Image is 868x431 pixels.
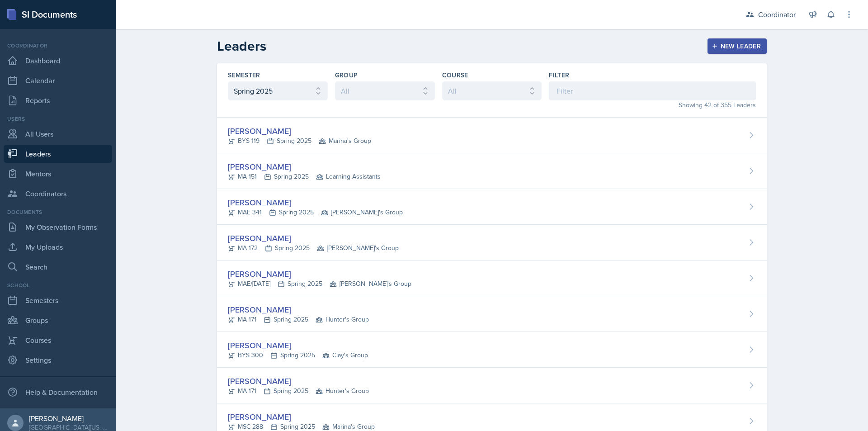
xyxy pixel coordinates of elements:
label: Filter [549,71,569,80]
a: Calendar [4,71,112,90]
div: Showing 42 of 355 Leaders [549,100,756,110]
span: [PERSON_NAME]'s Group [317,243,399,253]
div: [PERSON_NAME] [29,414,108,423]
div: [PERSON_NAME] [228,125,371,137]
div: [PERSON_NAME] [228,375,369,387]
div: New Leader [713,43,761,50]
a: Semesters [4,291,112,309]
a: Search [4,258,112,276]
a: My Uploads [4,238,112,256]
span: [PERSON_NAME]'s Group [321,208,403,217]
a: [PERSON_NAME] MA 171Spring 2025 Hunter's Group [217,296,767,332]
div: MAE/[DATE] Spring 2025 [228,279,411,289]
div: School [4,281,112,289]
a: Reports [4,91,112,109]
div: BYS 119 Spring 2025 [228,136,371,146]
div: Coordinator [758,9,796,20]
div: [PERSON_NAME] [228,196,403,208]
a: Coordinators [4,185,112,203]
span: Hunter's Group [316,386,369,396]
div: Users [4,115,112,123]
div: [PERSON_NAME] [228,339,368,351]
a: Dashboard [4,52,112,70]
a: [PERSON_NAME] BYS 300Spring 2025 Clay's Group [217,332,767,368]
div: Coordinator [4,42,112,50]
a: My Observation Forms [4,218,112,236]
a: [PERSON_NAME] MA 171Spring 2025 Hunter's Group [217,368,767,403]
a: [PERSON_NAME] MA 172Spring 2025 [PERSON_NAME]'s Group [217,225,767,260]
div: Help & Documentation [4,383,112,401]
div: [PERSON_NAME] [228,232,399,244]
a: [PERSON_NAME] MAE 341Spring 2025 [PERSON_NAME]'s Group [217,189,767,225]
a: Courses [4,331,112,349]
label: Group [335,71,358,80]
label: Course [442,71,468,80]
span: Learning Assistants [316,172,381,181]
div: [PERSON_NAME] [228,161,381,173]
span: Clay's Group [322,350,368,360]
a: [PERSON_NAME] MA 151Spring 2025 Learning Assistants [217,153,767,189]
a: [PERSON_NAME] MAE/[DATE]Spring 2025 [PERSON_NAME]'s Group [217,260,767,296]
span: Hunter's Group [316,315,369,324]
input: Filter [549,81,756,100]
button: New Leader [708,38,767,54]
div: MAE 341 Spring 2025 [228,208,403,217]
div: [PERSON_NAME] [228,268,411,280]
a: [PERSON_NAME] BYS 119Spring 2025 Marina's Group [217,118,767,153]
div: MA 151 Spring 2025 [228,172,381,181]
a: Groups [4,311,112,329]
a: Mentors [4,165,112,183]
a: Leaders [4,145,112,163]
div: MA 172 Spring 2025 [228,243,399,253]
label: Semester [228,71,260,80]
div: BYS 300 Spring 2025 [228,350,368,360]
div: [PERSON_NAME] [228,411,375,423]
a: All Users [4,125,112,143]
span: [PERSON_NAME]'s Group [330,279,411,289]
div: [PERSON_NAME] [228,303,369,316]
h2: Leaders [217,38,266,54]
div: MA 171 Spring 2025 [228,315,369,324]
span: Marina's Group [319,136,371,146]
div: Documents [4,208,112,216]
a: Settings [4,351,112,369]
div: MA 171 Spring 2025 [228,386,369,396]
